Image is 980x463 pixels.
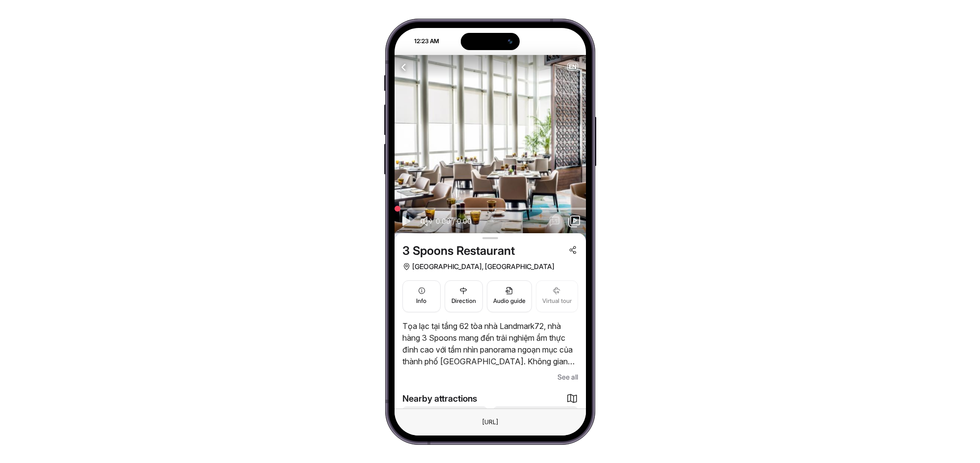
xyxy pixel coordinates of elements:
[416,297,426,306] span: Info
[568,63,578,70] span: EN
[402,243,515,259] span: 3 Spoons Restaurant
[402,320,578,367] p: Tọa lạc tại tầng 62 tòa nhà Landmark72, nhà hàng 3 Spoons mang đến trải nghiệm ẩm thực đỉnh cao v...
[542,297,572,306] span: Virtual tour
[402,392,477,406] span: Nearby attractions
[451,297,476,306] span: Direction
[567,63,578,71] button: EN
[445,280,483,312] button: Direction
[402,280,441,312] button: Info
[536,280,578,312] button: Virtual tour
[396,37,445,46] div: 12:23 AM
[493,297,526,306] span: Audio guide
[487,280,532,312] button: Audio guide
[557,371,578,383] span: See all
[436,217,472,226] span: 0:00 / 0:00
[412,261,555,272] span: [GEOGRAPHIC_DATA], [GEOGRAPHIC_DATA]
[475,416,506,429] div: This is a fake element. To change the URL just use the Browser text field on the top.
